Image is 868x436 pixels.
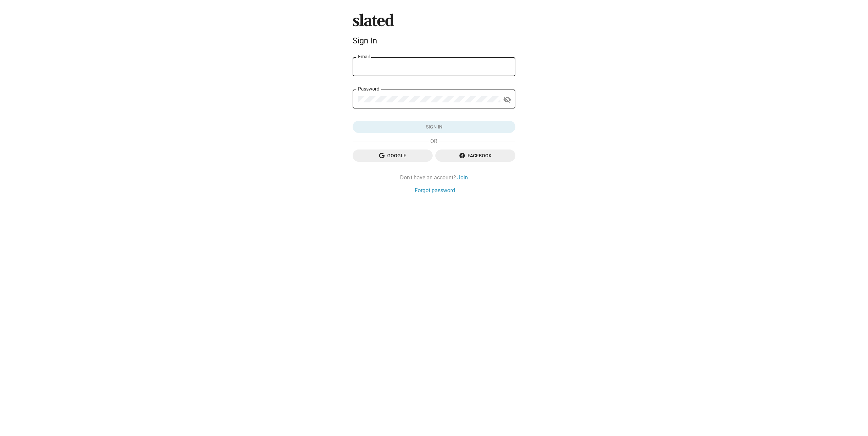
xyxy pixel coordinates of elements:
button: Google [353,150,433,162]
span: Google [358,150,427,162]
a: Forgot password [415,187,455,194]
span: Facebook [441,150,510,162]
div: Sign In [353,36,515,45]
div: Don't have an account? [353,174,515,181]
sl-branding: Sign In [353,14,515,48]
button: Show password [500,93,514,106]
a: Join [457,174,468,181]
button: Facebook [435,150,515,162]
mat-icon: visibility_off [503,95,511,105]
